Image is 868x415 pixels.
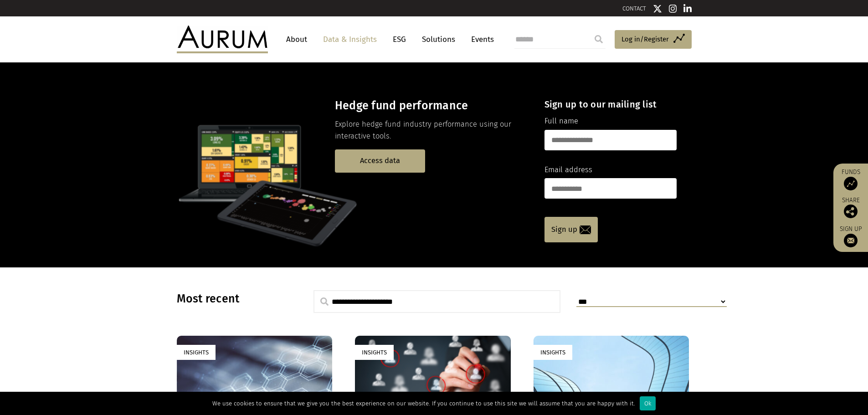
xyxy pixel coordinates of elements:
img: search.svg [320,297,329,306]
span: Log in/Register [621,34,669,45]
div: Insights [534,345,572,360]
a: Access data [335,149,425,173]
a: About [282,31,312,48]
label: Full name [544,115,578,127]
img: Sign up to our newsletter [844,234,858,247]
div: Insights [177,345,216,360]
p: Explore hedge fund industry performance using our interactive tools. [335,118,529,143]
a: Data & Insights [318,31,381,48]
img: Twitter icon [653,4,662,13]
a: Sign up [544,217,598,242]
input: Submit [590,30,608,48]
img: Share this post [844,205,858,218]
img: Access Funds [844,177,858,190]
label: Email address [544,164,592,176]
h3: Hedge fund performance [335,99,529,113]
a: ESG [388,31,411,48]
img: email-icon [580,225,591,234]
img: Instagram icon [669,4,677,13]
div: Insights [355,345,394,360]
div: Ok [640,396,656,410]
a: CONTACT [622,5,646,12]
h4: Sign up to our mailing list [544,99,677,110]
a: Solutions [417,31,460,48]
a: Events [467,31,494,48]
img: Linkedin icon [683,4,692,13]
img: Aurum [177,26,268,53]
a: Log in/Register [615,30,692,49]
a: Sign up [838,225,863,247]
a: Funds [838,168,863,190]
div: Share [838,197,863,218]
h3: Most recent [177,292,291,306]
